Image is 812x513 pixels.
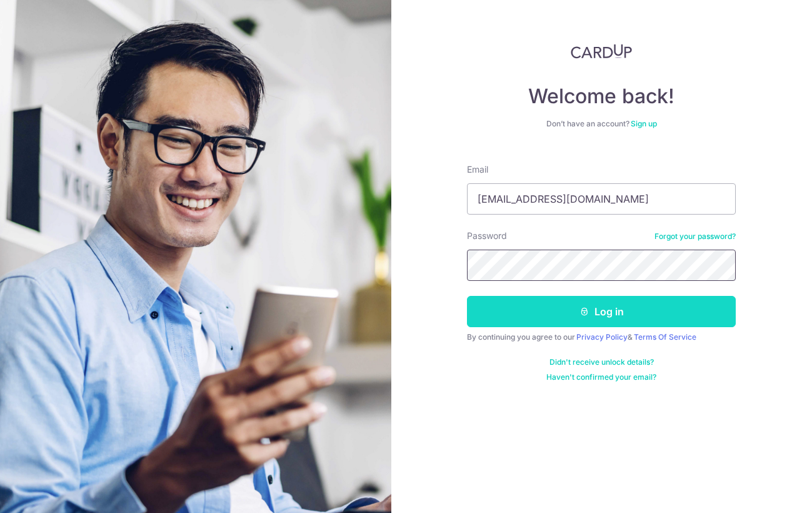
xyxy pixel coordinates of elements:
input: Enter your Email [467,183,736,215]
a: Didn't receive unlock details? [549,357,654,367]
a: Sign up [631,119,657,128]
a: Haven't confirmed your email? [546,372,656,382]
a: Terms Of Service [634,332,696,342]
a: Privacy Policy [576,332,628,342]
a: Forgot your password? [654,231,736,241]
div: Don’t have an account? [467,119,736,129]
img: CardUp Logo [571,44,632,59]
h4: Welcome back! [467,84,736,109]
div: By continuing you agree to our & [467,332,736,342]
label: Password [467,230,507,242]
label: Email [467,163,488,176]
button: Log in [467,296,736,327]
